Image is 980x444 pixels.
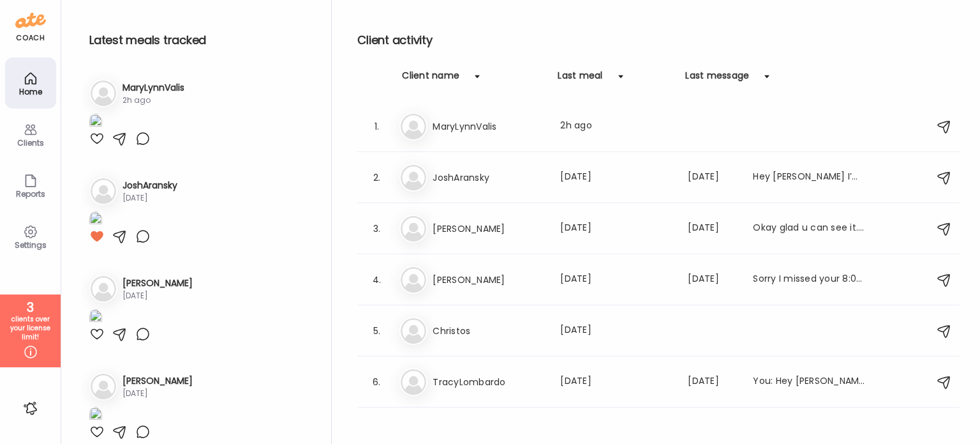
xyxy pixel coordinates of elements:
[688,221,738,236] div: [DATE]
[357,31,960,50] h2: Client activity
[89,211,102,229] img: images%2FbJ2HShESBLgnMkIIIDQ6Zucxl8n2%2FUcjl6xMZw9fploZBSrwX%2FLMqSRDh2m0pB1brAW5kv_1080
[4,315,56,342] div: clients over your license limit!
[433,323,545,339] h3: Christos
[369,170,384,185] div: 2.
[401,114,426,139] img: bg-avatar-default.svg
[369,272,384,287] div: 4.
[369,119,384,134] div: 1.
[91,178,116,204] img: bg-avatar-default.svg
[91,374,116,399] img: bg-avatar-default.svg
[122,374,193,388] h3: [PERSON_NAME]
[369,221,384,236] div: 3.
[560,272,672,287] div: [DATE]
[753,221,865,236] div: Okay glad u can see it. Wasn't sure if it was going through
[433,221,545,236] h3: [PERSON_NAME]
[433,119,545,134] h3: MaryLynnValis
[16,33,45,43] div: coach
[560,119,672,134] div: 2h ago
[688,374,738,390] div: [DATE]
[4,300,56,315] div: 3
[122,95,184,106] div: 2h ago
[91,80,116,106] img: bg-avatar-default.svg
[753,272,865,287] div: Sorry I missed your 8:07 call. Please try my cell again. Thanks
[91,276,116,302] img: bg-avatar-default.svg
[8,139,54,147] div: Clients
[560,221,672,236] div: [DATE]
[8,88,54,96] div: Home
[8,190,54,198] div: Reports
[753,374,865,390] div: You: Hey [PERSON_NAME]! Don't forget to take food pics!
[122,81,184,95] h3: MaryLynnValis
[560,374,672,390] div: [DATE]
[558,69,602,89] div: Last meal
[401,165,426,190] img: bg-avatar-default.svg
[401,318,426,344] img: bg-avatar-default.svg
[433,374,545,390] h3: TracyLombardo
[89,309,102,326] img: images%2FcMyEk2H4zGcRrMfdWCArN4LMLzl1%2FdfarVlmfqwiEO62k6t4n%2FB8y5kniA0lRKBt8fuKDP_1080
[560,323,672,339] div: [DATE]
[369,374,384,390] div: 6.
[122,192,177,204] div: [DATE]
[122,179,177,192] h3: JoshAransky
[685,69,749,89] div: Last message
[89,114,102,131] img: images%2FVPZzYhxnRZXAesEaqGbBMcfFaL72%2FBp6qpLYeSPYBASsZABKG%2FpOZHheqjSiQmWuN1Uen3_1080
[402,69,459,89] div: Client name
[688,170,738,185] div: [DATE]
[401,216,426,241] img: bg-avatar-default.svg
[369,323,384,339] div: 5.
[433,272,545,287] h3: [PERSON_NAME]
[122,277,193,290] h3: [PERSON_NAME]
[401,369,426,395] img: bg-avatar-default.svg
[122,290,193,302] div: [DATE]
[688,272,738,287] div: [DATE]
[401,267,426,293] img: bg-avatar-default.svg
[8,241,54,249] div: Settings
[89,31,311,50] h2: Latest meals tracked
[560,170,672,185] div: [DATE]
[89,407,102,424] img: images%2FwKhmU31uq4gOCgplrQ1J92OgGa92%2F9gaf9PsEKSgULemPzCor%2FIwqkXIUFJVRbRvP6oXeB_1080
[433,170,545,185] h3: JoshAransky
[753,170,865,185] div: Hey [PERSON_NAME] I’m running 15 min late
[15,10,46,31] img: ate
[122,388,193,399] div: [DATE]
